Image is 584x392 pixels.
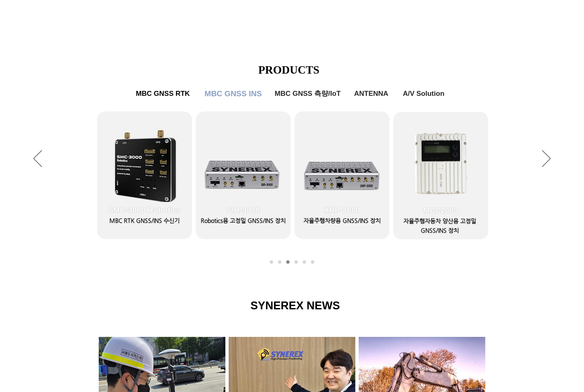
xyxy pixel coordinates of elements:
[354,90,388,98] span: ANTENNA
[227,206,260,215] span: SIR-3000
[542,150,551,168] button: 다음
[423,206,458,215] span: MGI-2000
[294,260,298,264] a: MBC GNSS 측량/IoT
[33,150,42,168] button: 이전
[250,299,340,312] span: SYNEREX NEWS
[350,86,392,102] a: ANTENNA
[294,111,389,239] a: XRP-2000
[303,260,306,264] a: ANTENNA
[324,206,360,215] span: XRP-2000
[108,206,181,215] span: SMC-3000 Robotics
[403,90,444,98] span: A/V Solution
[196,111,291,239] a: SIR-3000
[97,111,192,239] a: SMC-3000 Robotics
[268,86,347,102] a: MBC GNSS 측량/IoT
[258,64,320,76] span: PRODUCTS
[393,112,488,239] a: MGI-2000
[311,260,314,264] a: A/V Solution
[286,260,290,264] a: MBC GNSS INS
[204,89,262,98] span: MBC GNSS INS
[267,260,317,264] nav: 슬라이드
[136,90,190,98] span: MBC GNSS RTK
[202,86,264,102] a: MBC GNSS INS
[270,260,273,264] a: MBC GNSS RTK1
[489,357,584,392] iframe: Wix Chat
[275,89,341,98] span: MBC GNSS 측량/IoT
[278,260,281,264] a: MBC GNSS RTK2
[396,86,451,102] a: A/V Solution
[130,86,196,102] a: MBC GNSS RTK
